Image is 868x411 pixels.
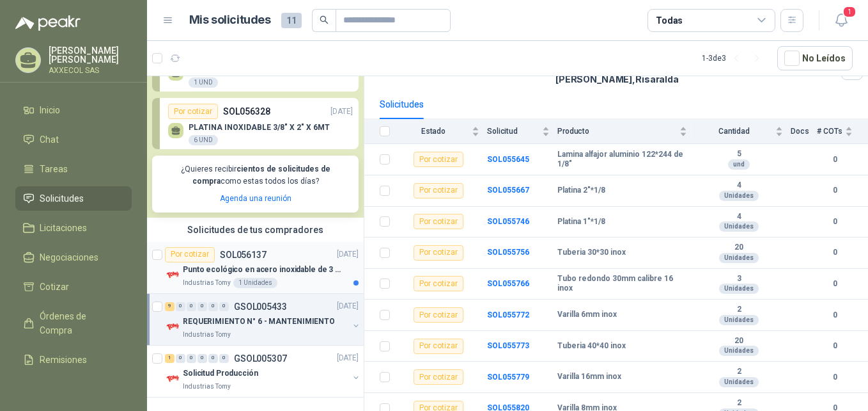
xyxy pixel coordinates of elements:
[817,154,853,166] b: 0
[198,354,207,363] div: 0
[147,242,364,294] a: Por cotizarSOL056137[DATE] Company LogoPunto ecológico en acero inoxidable de 3 puestos, con capa...
[234,302,287,311] p: GSOL005433
[330,106,353,118] p: [DATE]
[830,9,853,32] button: 1
[15,98,132,122] a: Inicio
[817,246,853,259] b: 0
[487,155,529,164] a: SOL055645
[557,119,695,144] th: Producto
[183,264,342,276] p: Punto ecológico en acero inoxidable de 3 puestos, con capacidad para 121L cada división.
[557,310,617,320] b: Varilla 6mm inox
[487,127,539,136] span: Solicitud
[487,248,529,257] a: SOL055756
[656,13,683,28] div: Todas
[337,248,359,261] p: [DATE]
[15,348,132,372] a: Remisiones
[557,150,687,170] b: Lamina alfajor aluminio 122*244 de 1/8"
[152,98,359,149] a: Por cotizarSOL056328[DATE] PLATINA INOXIDABLE 3/8" X 2" X 6MT6 UND
[176,302,185,311] div: 0
[208,302,218,311] div: 0
[695,119,791,144] th: Cantidad
[487,279,529,288] a: SOL055766
[15,304,132,342] a: Órdenes de Compra
[40,221,87,235] span: Licitaciones
[695,127,773,136] span: Cantidad
[165,354,174,363] div: 1
[719,346,759,356] div: Unidades
[695,367,783,377] b: 2
[40,191,84,205] span: Solicitudes
[380,97,424,111] div: Solicitudes
[49,67,132,74] p: AXXECOL SAS
[15,186,132,211] a: Solicitudes
[791,119,817,144] th: Docs
[165,351,361,392] a: 1 0 0 0 0 0 GSOL005307[DATE] Company LogoSolicitud ProducciónIndustrias Tomy
[817,371,853,383] b: 0
[40,162,68,176] span: Tareas
[719,315,759,325] div: Unidades
[219,302,229,311] div: 0
[842,6,856,18] span: 1
[192,165,330,186] b: cientos de solicitudes de compra
[487,310,529,319] a: SOL055772
[165,319,180,335] img: Company Logo
[40,353,87,367] span: Remisiones
[719,222,759,232] div: Unidades
[223,104,270,118] p: SOL056328
[49,46,132,64] p: [PERSON_NAME] [PERSON_NAME]
[165,302,174,311] div: 9
[414,152,463,167] div: Por cotizar
[183,382,231,392] p: Industrias Tomy
[557,127,677,136] span: Producto
[557,186,605,196] b: Platina 2"*1/8
[320,15,329,24] span: search
[220,194,291,203] a: Agenda una reunión
[487,186,529,195] a: SOL055667
[557,372,621,382] b: Varilla 16mm inox
[15,157,132,181] a: Tareas
[165,299,361,340] a: 9 0 0 0 0 0 GSOL005433[DATE] Company LogoREQUERIMIENTO N° 6 - MANTENIMIENTOIndustrias Tomy
[15,15,81,31] img: Logo peakr
[719,377,759,387] div: Unidades
[695,149,783,159] b: 5
[719,253,759,263] div: Unidades
[414,245,463,261] div: Por cotizar
[414,276,463,291] div: Por cotizar
[817,278,853,290] b: 0
[695,398,783,408] b: 2
[147,218,364,242] div: Solicitudes de tus compradores
[220,250,267,259] p: SOL056137
[183,316,335,328] p: REQUERIMIENTO N° 6 - MANTENIMIENTO
[165,371,180,387] img: Company Logo
[695,305,783,315] b: 2
[40,133,59,147] span: Chat
[695,181,783,191] b: 4
[557,248,626,258] b: Tuberia 30*30 inox
[487,119,557,144] th: Solicitud
[219,354,229,363] div: 0
[233,278,277,288] div: 1 Unidades
[398,127,469,136] span: Estado
[487,373,529,382] b: SOL055779
[189,135,218,145] div: 6 UND
[189,11,271,29] h1: Mis solicitudes
[189,123,330,132] p: PLATINA INOXIDABLE 3/8" X 2" X 6MT
[183,330,231,340] p: Industrias Tomy
[695,274,783,284] b: 3
[189,77,218,88] div: 1 UND
[414,339,463,354] div: Por cotizar
[695,212,783,222] b: 4
[40,250,98,264] span: Negociaciones
[817,184,853,197] b: 0
[15,245,132,270] a: Negociaciones
[557,341,626,351] b: Tuberia 40*40 inox
[183,367,258,380] p: Solicitud Producción
[777,46,853,70] button: No Leídos
[487,341,529,350] a: SOL055773
[398,119,487,144] th: Estado
[719,191,759,201] div: Unidades
[817,216,853,228] b: 0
